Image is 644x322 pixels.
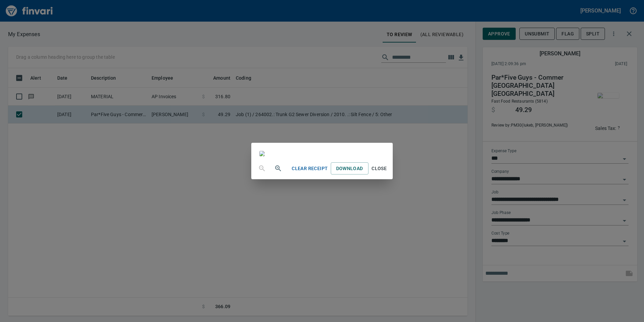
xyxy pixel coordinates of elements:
[259,151,265,156] img: receipts%2Ftapani%2F2025-09-27%2FH002D9paLUXgHQL6S0aPClBMlxo1__f1iv00YutCn7fpudAeSxW.jpg
[331,162,368,175] a: Download
[292,164,328,173] span: Clear Receipt
[289,162,330,175] button: Clear Receipt
[336,164,363,173] span: Download
[368,162,390,175] button: Close
[371,164,387,173] span: Close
